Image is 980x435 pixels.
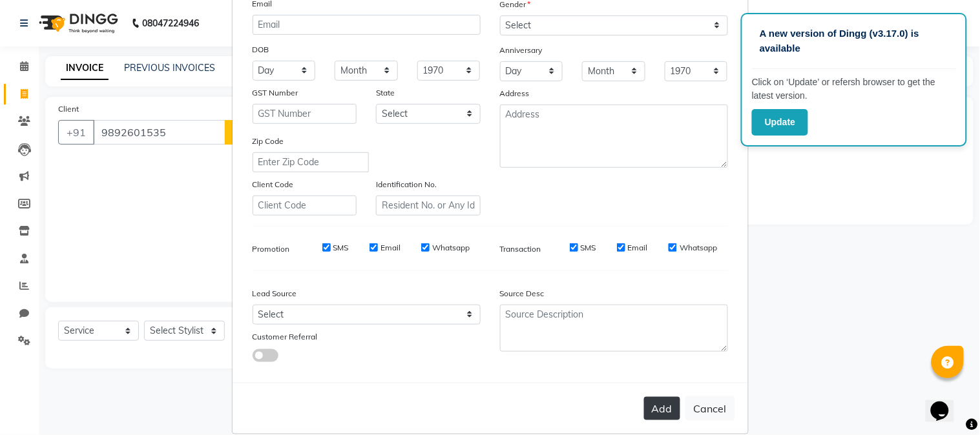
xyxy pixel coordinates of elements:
label: Identification No. [376,179,437,190]
p: A new version of Dingg (v3.17.0) is available [760,26,948,56]
p: Click on ‘Update’ or refersh browser to get the latest version. [752,76,956,103]
input: GST Number [253,104,357,124]
label: Whatsapp [680,242,717,254]
label: Email [628,242,648,254]
label: Customer Referral [253,331,318,343]
label: Anniversary [500,45,543,56]
label: State [376,87,395,99]
label: Promotion [253,243,290,255]
input: Email [253,15,481,35]
label: Address [500,88,530,99]
button: Add [644,397,680,420]
label: Zip Code [253,136,284,147]
label: Client Code [253,179,294,190]
button: Cancel [685,396,735,421]
label: Whatsapp [432,242,470,254]
label: Lead Source [253,288,297,299]
input: Enter Zip Code [253,152,369,172]
input: Client Code [253,196,357,216]
label: Email [381,242,401,254]
label: SMS [581,242,596,254]
label: SMS [333,242,349,254]
button: Update [752,109,808,136]
input: Resident No. or Any Id [376,196,481,216]
label: GST Number [253,87,298,99]
label: Transaction [500,243,541,255]
iframe: chat widget [926,383,967,422]
label: DOB [253,44,269,56]
label: Source Desc [500,288,545,299]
